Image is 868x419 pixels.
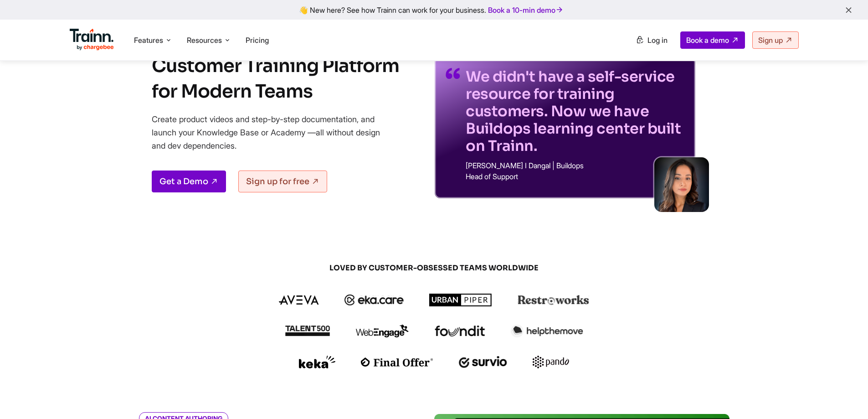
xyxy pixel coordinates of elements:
[630,32,673,48] a: Log in
[758,36,783,45] span: Sign up
[647,36,668,45] span: Log in
[518,295,589,305] img: restroworks logo
[152,53,399,104] h1: Customer Training Platform for Modern Teams
[446,68,460,79] img: quotes-purple.41a7099.svg
[511,325,583,337] img: helpthemove logo
[152,113,393,152] p: Create product videos and step-by-step documentation, and launch your Knowledge Base or Academy —...
[429,294,492,306] img: urbanpiper logo
[686,36,729,45] span: Book a demo
[246,36,269,45] a: Pricing
[361,357,433,367] img: finaloffer logo
[466,68,684,155] p: We didn't have a self-service resource for training customers. Now we have Buildops learning cent...
[187,35,222,45] span: Resources
[279,295,319,305] img: aveva logo
[752,31,799,49] a: Sign up
[5,5,863,14] div: 👋 New here? See how Trainn can work for your business.
[434,326,485,336] img: foundit logo
[238,171,327,192] a: Sign up for free
[466,173,684,180] p: Head of Support
[134,35,163,45] span: Features
[152,171,226,192] a: Get a Demo
[680,31,745,49] a: Book a demo
[533,356,569,368] img: pando logo
[822,375,868,419] iframe: Chat Widget
[299,356,335,368] img: keka logo
[486,4,565,16] a: Book a 10-min demo
[459,356,508,368] img: survio logo
[466,162,684,169] p: [PERSON_NAME] I Dangal | Buildops
[344,295,404,305] img: ekacare logo
[356,325,409,337] img: webengage logo
[216,263,653,273] span: LOVED BY CUSTOMER-OBSESSED TEAMS WORLDWIDE
[654,157,709,212] img: sabina-buildops.d2e8138.png
[70,29,114,51] img: Trainn Logo
[285,325,330,336] img: talent500 logo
